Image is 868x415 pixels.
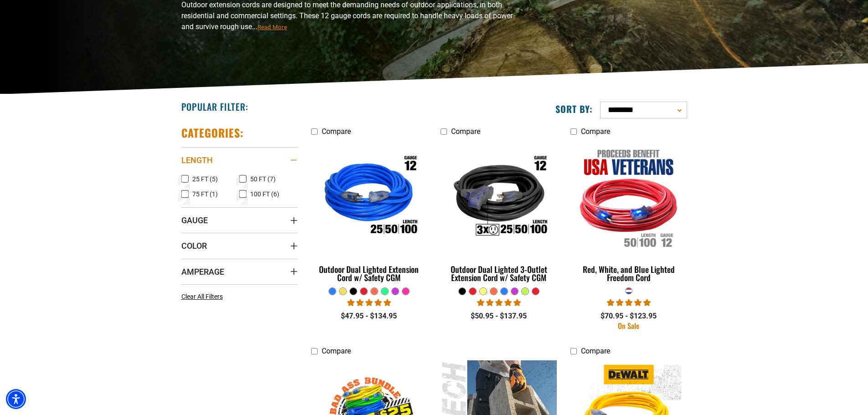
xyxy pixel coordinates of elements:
[322,127,351,136] span: Compare
[192,176,218,182] span: 25 FT (5)
[311,140,427,287] a: Outdoor Dual Lighted Extension Cord w/ Safety CGM Outdoor Dual Lighted Extension Cord w/ Safety CGM
[570,140,687,287] a: Red, White, and Blue Lighted Freedom Cord Red, White, and Blue Lighted Freedom Cord
[181,241,207,251] span: Color
[441,265,557,282] div: Outdoor Dual Lighted 3-Outlet Extension Cord w/ Safety CGM
[570,322,687,329] div: On Sale
[181,207,298,233] summary: Gauge
[311,265,427,282] div: Outdoor Dual Lighted Extension Cord w/ Safety CGM
[192,191,218,197] span: 75 FT (1)
[442,145,556,250] img: Outdoor Dual Lighted 3-Outlet Extension Cord w/ Safety CGM
[181,266,224,277] span: Amperage
[250,191,279,197] span: 100 FT (6)
[257,24,287,31] span: Read More
[607,298,651,307] span: 5.00 stars
[181,293,223,300] span: Clear All Filters
[441,311,557,322] div: $50.95 - $137.95
[181,147,298,173] summary: Length
[581,127,610,136] span: Compare
[181,126,244,140] h2: Categories:
[555,103,593,115] label: Sort by:
[181,233,298,258] summary: Color
[441,140,557,287] a: Outdoor Dual Lighted 3-Outlet Extension Cord w/ Safety CGM Outdoor Dual Lighted 3-Outlet Extensio...
[6,389,26,409] div: Accessibility Menu
[570,265,687,282] div: Red, White, and Blue Lighted Freedom Cord
[181,101,248,113] h2: Popular Filter:
[312,145,426,250] img: Outdoor Dual Lighted Extension Cord w/ Safety CGM
[347,298,391,307] span: 4.81 stars
[477,298,521,307] span: 4.80 stars
[570,311,687,322] div: $70.95 - $123.95
[581,347,610,355] span: Compare
[181,215,208,225] span: Gauge
[322,347,351,355] span: Compare
[451,127,480,136] span: Compare
[311,311,427,322] div: $47.95 - $134.95
[181,0,513,31] span: Outdoor extension cords are designed to meet the demanding needs of outdoor applications, in both...
[181,292,226,302] a: Clear All Filters
[250,176,276,182] span: 50 FT (7)
[181,259,298,284] summary: Amperage
[571,145,686,250] img: Red, White, and Blue Lighted Freedom Cord
[181,155,213,165] span: Length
